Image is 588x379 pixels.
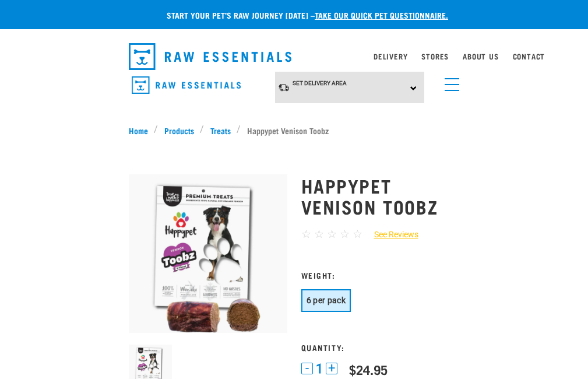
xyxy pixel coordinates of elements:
[132,76,241,94] img: Raw Essentials Logo
[119,38,469,75] nav: dropdown navigation
[439,71,460,92] a: menu
[421,54,449,58] a: Stores
[301,289,351,312] button: 6 per pack
[316,363,323,375] span: 1
[513,54,545,58] a: Contact
[314,227,324,241] span: ☆
[129,174,287,333] img: Venison Toobz
[301,343,460,352] h3: Quantity:
[315,13,448,17] a: take our quick pet questionnaire.
[301,227,311,241] span: ☆
[307,296,346,305] span: 6 per pack
[301,271,460,279] h3: Weight:
[129,124,460,136] nav: breadcrumbs
[327,227,337,241] span: ☆
[353,227,362,241] span: ☆
[463,54,498,58] a: About Us
[158,124,200,136] a: Products
[129,124,154,136] a: Home
[293,80,347,86] span: Set Delivery Area
[349,362,388,377] div: $24.95
[278,83,290,92] img: van-moving.png
[129,43,292,70] img: Raw Essentials Logo
[362,229,418,241] a: See Reviews
[340,227,350,241] span: ☆
[204,124,237,136] a: Treats
[326,363,337,374] button: +
[301,363,313,374] button: -
[374,54,407,58] a: Delivery
[301,175,460,217] h1: Happypet Venison Toobz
